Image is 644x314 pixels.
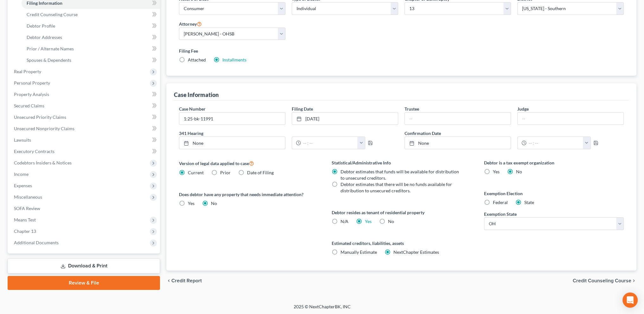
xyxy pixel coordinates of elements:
a: Debtor Profile [22,20,160,32]
input: Enter case number... [179,112,285,125]
span: Miscellaneous [14,194,42,200]
a: Executory Contracts [9,146,160,157]
label: Version of legal data applied to case [179,159,319,167]
span: Debtor Profile [27,23,55,29]
span: Codebtors Insiders & Notices [14,160,72,165]
label: Confirmation Date [401,130,627,137]
label: Case Number [179,106,206,112]
span: N/A [341,219,348,224]
span: Expenses [14,183,32,188]
span: Credit Counseling Course [573,278,631,283]
label: Trustee [405,106,419,112]
span: Means Test [14,217,36,222]
span: Debtor estimates that funds will be available for distribution to unsecured creditors. [341,169,459,181]
input: -- [518,112,623,125]
span: Credit Counseling Course [27,12,78,17]
a: Lawsuits [9,134,160,146]
input: -- : -- [301,137,358,149]
a: Property Analysis [9,89,160,100]
label: Statistical/Administrative Info [332,159,471,166]
a: Debtor Addresses [22,32,160,43]
span: No [388,219,394,224]
div: Open Intercom Messenger [622,292,638,308]
span: Unsecured Priority Claims [14,114,66,120]
span: Federal [493,200,508,205]
span: State [524,200,534,205]
a: Secured Claims [9,100,160,112]
button: Credit Counseling Course chevron_right [573,278,636,283]
span: Manually Estimate [341,249,377,255]
a: Installments [222,57,246,62]
span: Spouses & Dependents [27,57,71,63]
i: chevron_left [166,278,171,283]
a: Spouses & Dependents [22,54,160,66]
label: Estimated creditors, liabilities, assets [332,240,471,247]
a: Prior / Alternate Names [22,43,160,54]
span: SOFA Review [14,206,40,211]
span: No [516,169,522,174]
a: Unsecured Priority Claims [9,112,160,123]
input: -- [405,112,511,125]
span: Lawsuits [14,137,31,143]
span: Debtor Addresses [27,35,62,40]
a: Credit Counseling Course [22,9,160,20]
label: Debtor is a tax exempt organization [484,159,624,166]
span: No [211,201,217,206]
span: Prior / Alternate Names [27,46,74,51]
label: Filing Date [292,106,313,112]
span: Prior [220,170,231,175]
a: Download & Print [8,259,160,273]
label: Does debtor have any property that needs immediate attention? [179,191,319,198]
i: chevron_right [631,278,636,283]
a: Yes [365,219,372,224]
span: Real Property [14,69,41,74]
label: Judge [517,106,529,112]
input: -- : -- [526,137,583,149]
a: [DATE] [292,112,398,125]
label: Filing Fee [179,48,624,54]
span: Debtor estimates that there will be no funds available for distribution to unsecured creditors. [341,182,452,193]
a: None [405,137,511,149]
span: Income [14,171,29,177]
label: Exemption State [484,211,517,217]
label: Exemption Election [484,190,624,197]
label: 341 Hearing [176,130,401,137]
span: Personal Property [14,80,50,86]
span: Yes [188,201,194,206]
label: Debtor resides as tenant of residential property [332,209,471,216]
a: Review & File [8,276,160,290]
span: Current [188,170,204,175]
span: Unsecured Nonpriority Claims [14,126,74,131]
label: Attorney [179,20,202,28]
div: Case Information [174,91,219,99]
span: Chapter 13 [14,228,36,234]
a: Unsecured Nonpriority Claims [9,123,160,134]
span: Date of Filing [247,170,274,175]
span: Credit Report [171,278,202,283]
span: NextChapter Estimates [393,249,439,255]
span: Executory Contracts [14,149,54,154]
span: Yes [493,169,500,174]
span: Filing Information [27,0,62,6]
span: Attached [188,57,206,62]
span: Property Analysis [14,92,49,97]
a: SOFA Review [9,203,160,214]
span: Secured Claims [14,103,44,108]
span: Additional Documents [14,240,59,245]
button: chevron_left Credit Report [166,278,202,283]
a: None [179,137,285,149]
